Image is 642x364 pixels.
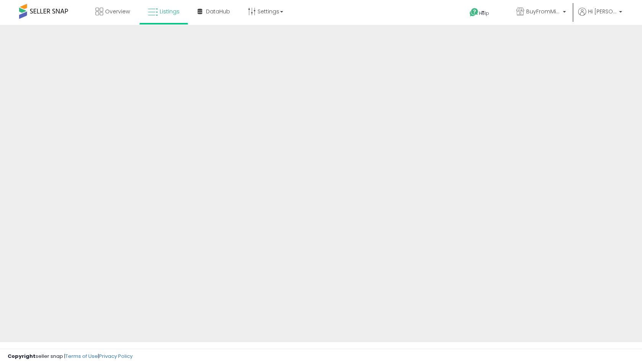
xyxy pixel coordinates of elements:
a: Help [464,2,504,25]
span: Help [479,10,489,16]
span: Overview [105,8,130,15]
a: Hi [PERSON_NAME] [578,8,622,25]
span: DataHub [206,8,230,15]
i: Get Help [469,8,479,17]
span: Hi [PERSON_NAME] [588,8,617,15]
span: Listings [160,8,180,15]
span: BuyFromMike [526,8,561,15]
